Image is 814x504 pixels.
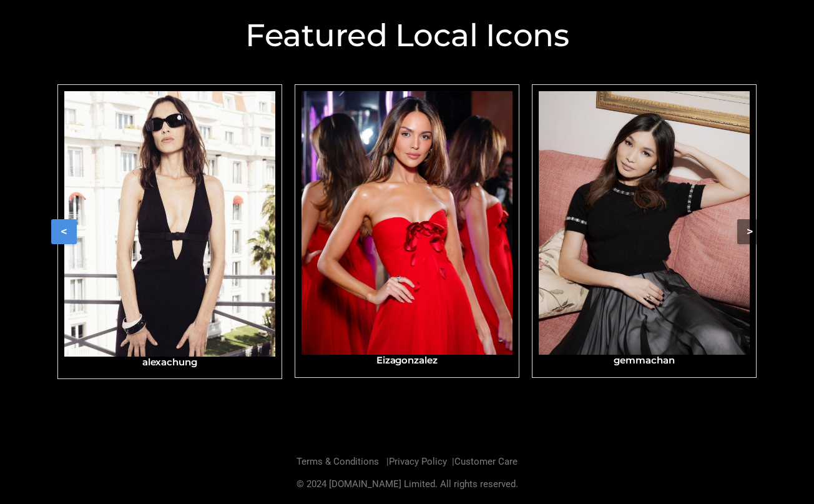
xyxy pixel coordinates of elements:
a: EizagonzalezEizagonzalez [295,84,519,378]
h3: gemmachan [539,355,750,366]
a: Privacy Policy | [389,456,454,467]
p: © 2024 [DOMAIN_NAME] Limited. All rights reserved. [51,477,763,493]
a: Terms & Conditions | [297,456,389,467]
div: Carousel Navigation [51,84,763,379]
img: gemmachan [539,91,750,355]
button: > [737,219,763,244]
h2: Featured Local Icons​ [51,20,763,51]
img: alexachung [64,91,275,357]
a: alexachungalexachung [57,84,282,379]
h3: Eizagonzalez [302,355,512,366]
img: Eizagonzalez [302,91,512,355]
a: gemmachangemmachan [532,84,757,378]
a: Customer Care [454,456,517,467]
button: < [51,219,77,244]
h3: alexachung [64,357,275,368]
